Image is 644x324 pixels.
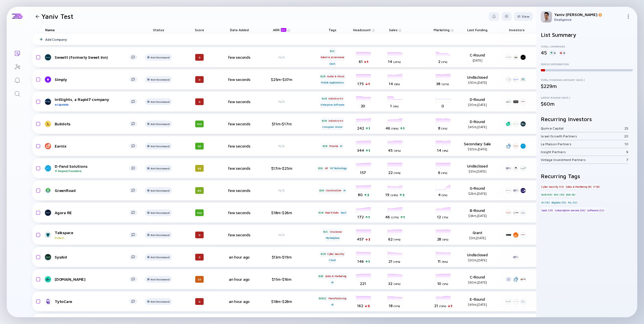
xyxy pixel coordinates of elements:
div: Software (22) [586,207,604,213]
div: N/A [263,188,300,192]
div: Not Reviewed [151,167,169,170]
div: $30m, [DATE] [459,103,496,107]
div: $45m, [DATE] [459,125,496,129]
div: La Maison Partners [541,142,624,146]
div: IntSights, a Rapid7 company [55,97,129,106]
div: $11m-$16m [263,277,300,282]
div: Not Reviewed [151,255,169,259]
div: 93 [195,143,204,149]
div: N/A [263,144,300,148]
div: Name [41,26,142,34]
h2: Recurring Investors [541,116,633,122]
div: few seconds [224,232,255,237]
div: Audio & Music [326,73,345,79]
div: Insight Partners [541,150,626,154]
div: an hour ago [224,299,255,304]
div: $18m-$28m [263,299,300,304]
div: 0 [195,98,204,105]
div: Undisclosed [459,75,496,84]
div: B2C (10) [553,192,565,197]
div: Qumra Capital [541,126,624,130]
div: E-Round [459,297,496,306]
span: Marketing [434,28,450,32]
div: $50m, [DATE] [459,81,496,84]
div: few seconds [224,99,255,104]
div: N/A [263,55,300,59]
div: Talkspace [55,230,129,239]
div: SaaS [340,210,347,216]
div: 100 [195,121,204,127]
div: AI (16) [541,200,550,205]
a: GreenRoad [45,187,142,194]
div: Investors [504,26,529,34]
div: Status Distribution [541,62,633,66]
a: IntSights, a Rapid7 companyAcquired [45,97,142,106]
div: D-Round [459,119,496,129]
div: Cyber Security (12) [541,184,564,189]
a: Sweett (formerly Sweet Inn) [45,54,142,61]
div: 80 [195,187,204,194]
a: Reminders [7,73,28,87]
div: Real Estate [325,210,339,216]
div: G-Round [459,186,496,195]
div: Date Added [224,26,255,34]
div: B2G (8) [565,192,576,197]
div: Total Companies [541,45,633,48]
div: few seconds [224,188,255,193]
div: Sales & Marketing (8) [565,184,592,189]
div: B2B (43) [541,192,553,197]
div: Not Reviewed [151,78,169,81]
div: B2B2C [318,295,327,301]
a: Agora RE [45,209,142,216]
div: C-Round [459,53,496,62]
div: Not Reviewed [151,144,169,148]
button: View [514,12,533,21]
div: $229m [541,83,633,89]
div: Dealigence [554,17,624,22]
div: Score [184,26,215,34]
div: Industry 4.0 [328,118,344,123]
a: Simply [45,76,142,83]
div: C-Round [459,275,496,284]
div: Grant [459,230,496,240]
div: N/A [263,233,300,237]
div: Undisclosed [459,164,496,173]
div: Retail & eCommerce [320,55,345,60]
div: Not Reviewed [151,122,169,126]
div: Israel Growth Partners [541,134,624,138]
div: $60m, [DATE] [459,280,496,284]
a: Earnix [45,143,142,149]
div: Construction [325,188,342,193]
div: B2B [318,273,324,279]
div: N/A [263,99,300,104]
div: B-Round [459,208,496,217]
div: Secondary Sale [459,141,496,151]
div: B2C [323,229,328,234]
div: [DATE] [459,58,496,62]
div: Yaniv [PERSON_NAME] [554,12,624,17]
a: Buildots [45,121,142,127]
div: Cloud [328,257,336,263]
div: beta [281,28,286,32]
div: Sales & Marketing [325,273,347,279]
div: AI [331,302,334,307]
div: $60m [541,101,633,107]
div: $18m-$26m [263,210,300,215]
div: B2G [318,166,323,171]
div: 0 [559,50,566,56]
div: 0 [195,298,204,305]
div: D-Fend Solutions [55,164,129,173]
div: $26m, [DATE] [459,192,496,195]
div: [DOMAIN_NAME] [55,277,129,282]
div: Industry 4.0 [328,96,344,101]
h1: Yaniv Test [42,12,73,20]
div: B2B [318,210,324,216]
h2: Recurring Tags [541,173,633,179]
div: few seconds [224,210,255,215]
div: Not Reviewed [151,189,169,192]
div: Marketplace [325,235,340,241]
div: 0 [195,254,204,260]
div: IoT [324,166,329,171]
div: 0 [195,232,204,238]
